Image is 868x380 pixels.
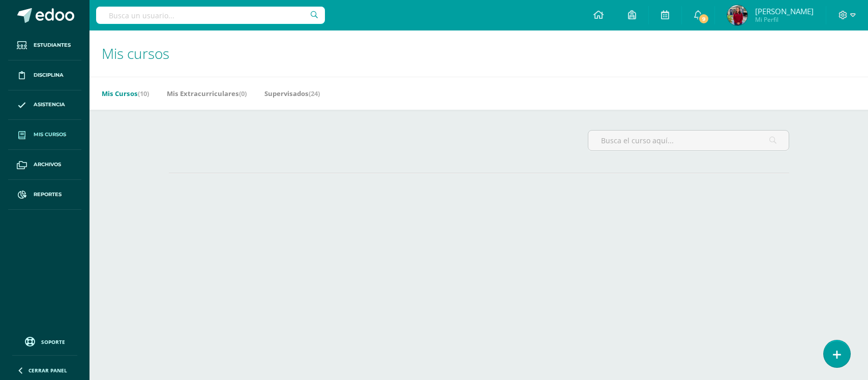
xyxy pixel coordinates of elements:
[12,334,77,348] a: Soporte
[264,85,320,102] a: Supervisados(24)
[698,13,709,24] span: 9
[34,71,64,79] span: Disciplina
[102,44,169,63] span: Mis cursos
[8,180,81,210] a: Reportes
[309,89,320,98] span: (24)
[102,85,149,102] a: Mis Cursos(10)
[727,5,747,25] img: e66938ea6f53d621eb85b78bb3ab8b81.png
[755,15,814,24] span: Mi Perfil
[8,30,81,60] a: Estudiantes
[34,41,71,49] span: Estudiantes
[96,7,325,24] input: Busca un usuario...
[34,101,65,109] span: Asistencia
[41,338,65,345] span: Soporte
[138,89,149,98] span: (10)
[8,60,81,90] a: Disciplina
[34,131,66,139] span: Mis cursos
[239,89,247,98] span: (0)
[755,6,814,16] span: [PERSON_NAME]
[8,90,81,120] a: Asistencia
[8,150,81,180] a: Archivos
[28,367,67,374] span: Cerrar panel
[167,85,247,102] a: Mis Extracurriculares(0)
[34,161,61,169] span: Archivos
[8,120,81,150] a: Mis cursos
[34,191,62,199] span: Reportes
[588,131,789,150] input: Busca el curso aquí...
